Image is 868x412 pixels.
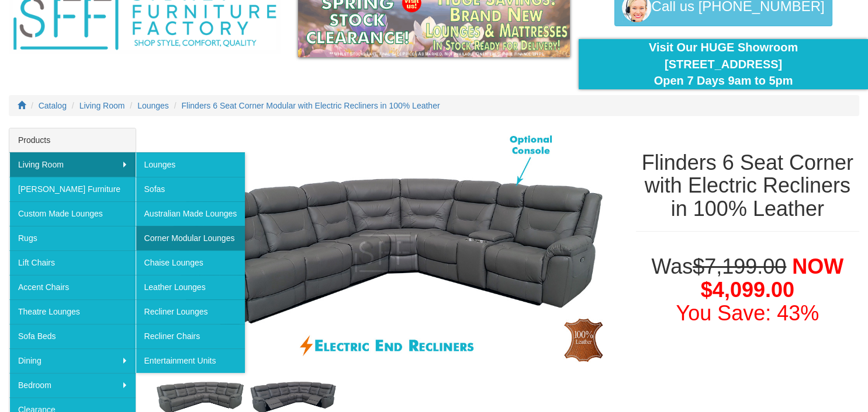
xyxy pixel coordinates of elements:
a: Lounges [137,101,169,110]
font: You Save: 43% [676,301,819,325]
a: [PERSON_NAME] Furniture [9,177,136,201]
a: Sofas [136,177,245,201]
a: Custom Made Lounges [9,201,136,226]
a: Australian Made Lounges [136,201,245,226]
div: Visit Our HUGE Showroom [STREET_ADDRESS] Open 7 Days 9am to 5pm [587,39,859,89]
h1: Was [636,255,860,324]
a: Corner Modular Lounges [136,226,245,250]
h1: Flinders 6 Seat Corner with Electric Recliners in 100% Leather [636,151,860,221]
a: Living Room [79,101,125,110]
a: Accent Chairs [9,275,136,299]
a: Chaise Lounges [136,250,245,275]
a: Living Room [9,152,136,177]
del: $7,199.00 [693,254,786,278]
a: Flinders 6 Seat Corner Modular with Electric Recliners in 100% Leather [182,101,440,110]
a: Catalog [39,101,67,110]
a: Leather Lounges [136,275,245,299]
div: Products [9,128,136,152]
a: Recliner Lounges [136,299,245,324]
a: Lounges [136,152,245,177]
a: Recliner Chairs [136,324,245,348]
a: Dining [9,348,136,373]
a: Theatre Lounges [9,299,136,324]
a: Rugs [9,226,136,250]
a: Entertainment Units [136,348,245,373]
a: Sofa Beds [9,324,136,348]
a: Bedroom [9,373,136,397]
span: NOW $4,099.00 [701,254,843,302]
a: Lift Chairs [9,250,136,275]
